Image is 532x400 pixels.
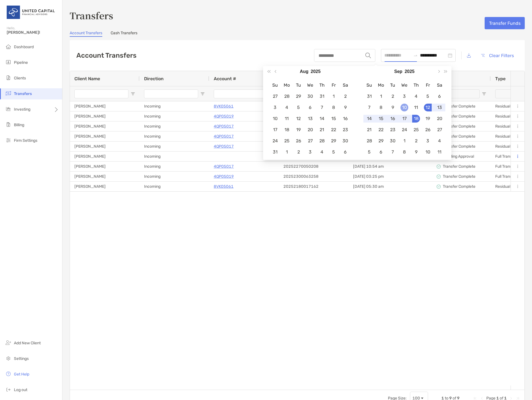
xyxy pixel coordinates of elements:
div: 9 [412,148,420,156]
div: 5 [365,148,373,156]
div: 28 [283,92,291,100]
td: 2025-08-08 [328,102,339,113]
td: 2025-10-10 [422,147,434,158]
td: 2025-09-18 [410,113,422,124]
div: 2 [412,137,420,145]
h2: Account Transfers [76,52,137,59]
td: 2025-10-04 [434,135,445,147]
div: 16 [389,115,397,123]
input: Client Name Filter Input [74,89,128,98]
div: [PERSON_NAME] [70,162,140,171]
div: [PERSON_NAME] [70,152,140,161]
img: billing icon [5,121,12,128]
span: Investing [14,107,30,112]
div: [PERSON_NAME] [70,142,140,151]
td: 2025-09-04 [410,91,422,102]
img: United Capital Logo [7,2,55,22]
td: 2025-09-25 [410,124,422,135]
div: 5 [295,104,302,111]
div: 20252300063258 [279,172,349,181]
div: 31 [318,92,326,100]
div: 9 [389,104,397,111]
div: 2 [295,148,302,156]
button: Choose a year [405,66,415,77]
td: 2025-09-11 [410,102,422,113]
td: 2025-08-09 [339,102,351,113]
td: 2025-08-28 [316,135,328,147]
div: 23 [341,126,349,134]
td: 2025-07-29 [293,91,304,102]
div: 1 [330,92,337,100]
a: 4QP05019 [214,113,234,120]
img: pipeline icon [5,59,12,65]
button: Open Filter Menu [482,92,486,96]
td: 2025-08-21 [316,124,328,135]
td: 2025-08-13 [304,113,316,124]
td: 2025-07-31 [316,91,328,102]
td: 2025-09-02 [387,91,399,102]
div: 1 [400,137,408,145]
div: Incoming [140,142,209,151]
td: 2025-08-01 [328,91,339,102]
div: Incoming [140,152,209,161]
td: 2025-08-31 [269,147,281,158]
div: 23 [389,126,397,134]
td: 2025-09-07 [363,102,375,113]
p: Pending Approval [443,153,474,160]
a: 4QP05017 [214,123,234,130]
div: 19 [424,115,432,123]
td: 2025-09-09 [387,102,399,113]
img: add_new_client icon [5,339,12,346]
div: Incoming [140,131,209,141]
div: 1 [377,92,385,100]
td: 2025-08-29 [328,135,339,147]
div: 17 [400,115,408,123]
div: 3 [424,137,432,145]
p: Transfer Complete [443,143,475,150]
img: transfers icon [5,90,12,97]
div: 25 [283,137,291,145]
p: Transfer Complete [443,173,475,180]
p: Transfer Complete [443,163,475,170]
a: 4QP05017 [214,133,234,140]
div: 29 [377,137,385,145]
div: 4 [436,137,443,145]
div: 20 [306,126,314,134]
div: 10 [271,115,279,123]
th: We [304,80,316,91]
td: 2025-09-05 [422,91,434,102]
img: settings icon [5,355,12,362]
div: 8 [377,104,385,111]
div: [PERSON_NAME] [70,172,140,181]
a: 8VK05061 [214,103,234,110]
a: 8VK05061 [214,183,234,190]
td: 2025-08-04 [281,102,293,113]
div: 20252180017162 [279,182,349,191]
span: Dashboard [14,45,34,49]
img: firm-settings icon [5,137,12,143]
td: 2025-08-19 [293,124,304,135]
td: 2025-08-23 [339,124,351,135]
th: Tu [387,80,399,91]
img: button icon [481,54,485,57]
img: clients icon [5,74,12,81]
td: 2025-07-28 [281,91,293,102]
div: 29 [330,137,337,145]
td: 2025-09-17 [399,113,410,124]
td: 2025-09-23 [387,124,399,135]
div: 10 [400,104,408,111]
td: 2025-09-01 [281,147,293,158]
a: 4QP05019 [214,173,234,180]
div: [DATE] 10:54 am [349,162,432,171]
td: 2025-07-27 [269,91,281,102]
div: Incoming [140,162,209,171]
button: Open Filter Menu [200,92,205,96]
span: [PERSON_NAME]! [7,30,59,35]
a: 4QP05017 [214,163,234,170]
div: Incoming [140,101,209,111]
span: swap-right [413,53,418,58]
p: 4QP05017 [214,143,234,150]
div: 17 [271,126,279,134]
